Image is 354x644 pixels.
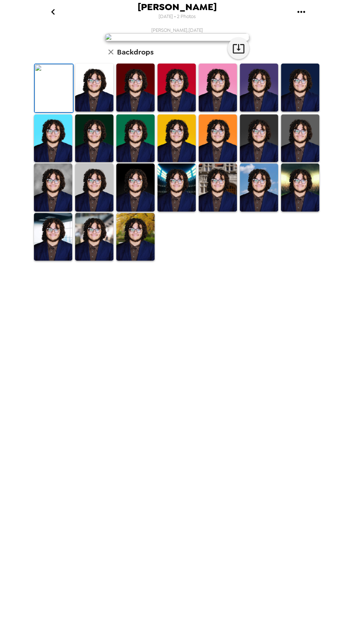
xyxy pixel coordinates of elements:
span: [PERSON_NAME] [138,2,217,12]
img: user [105,33,249,41]
span: [DATE] • 2 Photos [159,12,196,22]
img: Original [35,64,73,112]
span: [PERSON_NAME] , [DATE] [151,27,203,33]
h6: Backdrops [117,46,154,58]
